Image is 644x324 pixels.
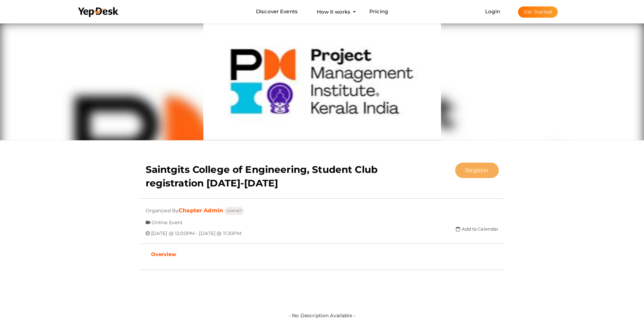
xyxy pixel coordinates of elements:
button: CONTACT [224,207,244,215]
b: Overview [151,251,177,257]
img: FIU3JXK4_normal.png [203,22,441,141]
button: Register [455,163,498,178]
a: Discover Events [256,5,298,18]
label: - No Description Available - [289,277,355,320]
b: Saintgits College of Engineering, Student Club registration [DATE]-[DATE] [146,164,378,189]
span: [DATE] @ 12:00PM - [DATE] @ 11:30PM [151,225,241,236]
a: Overview [146,246,182,263]
button: How it works [315,5,352,18]
button: Get Started [518,6,558,18]
a: Add to Calendar [456,226,498,232]
span: Organized By [146,202,179,214]
span: Online Event [152,214,183,226]
a: Chapter Admin [179,207,223,214]
a: Login [485,8,500,15]
a: Pricing [369,5,388,18]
